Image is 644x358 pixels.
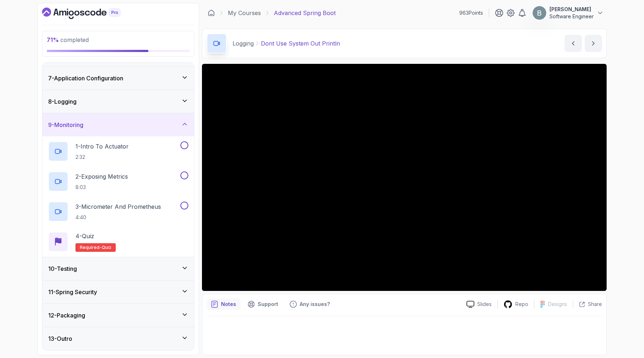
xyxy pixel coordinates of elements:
[477,301,492,308] p: Slides
[549,6,594,13] p: [PERSON_NAME]
[48,334,72,343] h3: 13 - Outro
[533,6,546,20] img: user profile image
[207,298,240,310] button: notes button
[588,301,602,308] p: Share
[102,245,111,250] span: quiz
[42,8,137,19] a: Dashboard
[48,141,188,161] button: 1-Intro To Actuator2:32
[42,304,194,327] button: 12-Packaging
[42,67,194,90] button: 7-Application Configuration
[75,214,161,221] p: 4:40
[228,9,261,17] a: My Courses
[285,298,334,310] button: Feedback button
[75,202,161,211] p: 3 - Micrometer And Prometheus
[261,39,340,48] p: Dont Use System Out Println
[565,35,582,52] button: previous content
[48,311,85,320] h3: 12 - Packaging
[75,184,128,191] p: 8:03
[585,35,602,52] button: next content
[221,301,236,308] p: Notes
[47,36,89,43] span: completed
[75,154,129,161] p: 2:32
[42,257,194,280] button: 10-Testing
[274,9,336,17] p: Advanced Spring Boot
[48,121,83,129] h3: 9 - Monitoring
[233,39,254,48] p: Logging
[498,300,534,309] a: Repo
[515,301,528,308] p: Repo
[48,288,97,296] h3: 11 - Spring Security
[549,13,594,20] p: Software Engineer
[48,202,188,222] button: 3-Micrometer And Prometheus4:40
[42,281,194,303] button: 11-Spring Security
[75,142,129,151] p: 1 - Intro To Actuator
[42,113,194,136] button: 9-Monitoring
[48,97,77,106] h3: 8 - Logging
[48,264,77,273] h3: 10 - Testing
[75,232,94,240] p: 4 - Quiz
[573,301,602,308] button: Share
[47,36,59,43] span: 71 %
[48,74,123,83] h3: 7 - Application Configuration
[532,6,604,20] button: user profile image[PERSON_NAME]Software Engineer
[80,245,102,250] span: Required-
[461,301,497,308] a: Slides
[548,301,567,308] p: Designs
[459,9,483,17] p: 963 Points
[243,298,282,310] button: Support button
[300,301,330,308] p: Any issues?
[258,301,278,308] p: Support
[202,64,607,291] iframe: 1 - Dont Use System out println
[48,232,188,252] button: 4-QuizRequired-quiz
[75,172,128,181] p: 2 - Exposing Metrics
[42,90,194,113] button: 8-Logging
[42,327,194,350] button: 13-Outro
[208,9,215,17] a: Dashboard
[48,171,188,192] button: 2-Exposing Metrics8:03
